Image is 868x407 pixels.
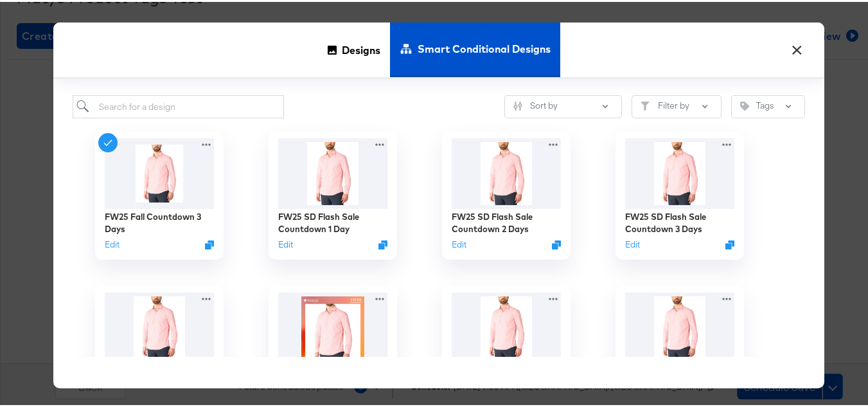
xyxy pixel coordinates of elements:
[73,93,284,117] input: Search for a design
[269,129,397,258] div: FW25 SD Flash Sale Countdown 1 DayEditDuplicate
[632,93,722,116] button: FilterFilter by
[785,33,808,57] button: ×
[452,209,561,233] div: FW25 SD Flash Sale Countdown 2 Days
[725,239,734,248] svg: Duplicate
[105,136,214,207] img: 25774950_fpx.tif
[625,291,734,361] img: 25774950_fpx.tif
[731,93,805,116] button: TagTags
[616,129,744,258] div: FW25 SD Flash Sale Countdown 3 DaysEditDuplicate
[641,100,650,109] svg: Filter
[205,239,214,248] svg: Duplicate
[378,239,387,248] svg: Duplicate
[442,129,571,258] div: FW25 SD Flash Sale Countdown 2 DaysEditDuplicate
[552,239,561,248] svg: Duplicate
[740,100,749,109] svg: Tag
[625,209,734,233] div: FW25 SD Flash Sale Countdown 3 Days
[625,237,640,249] button: Edit
[513,100,522,109] svg: Sliders
[418,19,551,75] span: Smart Conditional Designs
[452,291,561,361] img: 25774950_fpx.tif
[342,19,380,76] span: Designs
[625,136,734,207] img: 25774950_fpx.tif
[105,291,214,361] img: 25774950_fpx.tif
[278,136,387,207] img: 25774950_fpx.tif
[105,237,120,249] button: Edit
[452,136,561,207] img: 25774950_fpx.tif
[278,291,387,361] img: tQwg391egKWW_JSaQwptqw.jpg
[105,209,214,233] div: FW25 Fall Countdown 3 Days
[504,93,622,116] button: SlidersSort by
[278,209,387,233] div: FW25 SD Flash Sale Countdown 1 Day
[452,237,466,249] button: Edit
[95,129,224,258] div: FW25 Fall Countdown 3 DaysEditDuplicate
[278,237,293,249] button: Edit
